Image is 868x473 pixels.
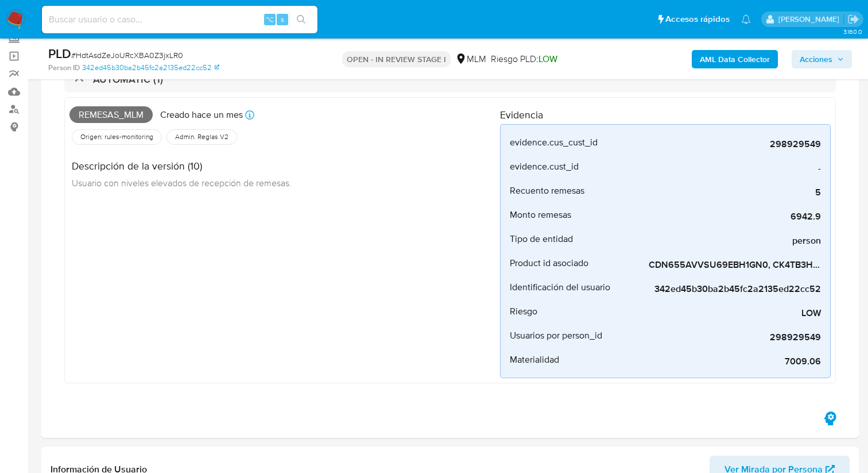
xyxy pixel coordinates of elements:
span: Remesas_mlm [69,106,153,124]
b: PLD [48,44,71,63]
h3: AUTOMATIC (1) [93,73,163,86]
span: s [281,14,284,25]
span: Usuario con niveles elevados de recepción de remesas. [72,176,292,189]
span: LOW [538,52,557,66]
span: Origen: rules-monitoring [79,132,154,141]
b: AML Data Collector [700,50,770,68]
p: adriana.camarilloduran@mercadolibre.com.mx [778,14,843,25]
button: search-icon [289,11,313,28]
p: OPEN - IN REVIEW STAGE I [342,51,451,67]
span: Accesos rápidos [665,13,730,25]
span: Admin. Reglas V2 [174,132,230,141]
div: MLM [455,53,486,66]
span: ⌥ [265,14,274,25]
span: # HdtAsdZeJoURcXBA0Z3jxLR0 [71,49,183,61]
h4: Descripción de la versión (10) [72,160,292,172]
span: Acciones [800,50,832,68]
input: Buscar usuario o caso... [42,12,317,27]
button: AML Data Collector [692,50,778,68]
button: Acciones [792,50,852,68]
a: 342ed45b30ba2b45fc2a2135ed22cc52 [82,63,219,73]
a: Notificaciones [741,14,751,24]
p: Creado hace un mes [160,109,243,121]
span: 3.160.0 [843,27,862,36]
a: Salir [847,13,859,25]
span: Riesgo PLD: [491,53,557,66]
b: Person ID [48,63,80,73]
